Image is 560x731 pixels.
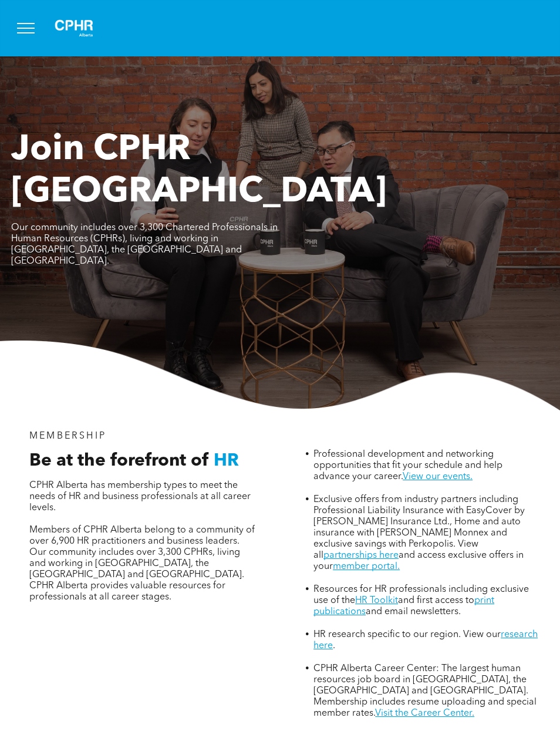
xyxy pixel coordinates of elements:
span: Be at the forefront of [29,452,209,470]
button: menu [11,13,41,43]
span: HR [214,452,239,470]
a: member portal. [333,562,400,571]
span: Resources for HR professionals including exclusive use of the [313,585,529,605]
a: Visit the Career Center. [375,709,474,718]
span: and access exclusive offers in your [313,551,524,571]
img: A white background with a few lines on it [45,9,103,47]
span: Professional development and networking opportunities that fit your schedule and help advance you... [313,450,502,481]
span: and email newsletters. [366,607,461,617]
a: View our events. [403,472,473,481]
span: . [333,641,335,651]
a: HR Toolkit [355,596,398,605]
span: MEMBERSHIP [29,432,106,441]
span: HR research specific to our region. View our [313,630,501,639]
span: Exclusive offers from industry partners including Professional Liability Insurance with EasyCover... [313,495,525,560]
span: Join CPHR [GEOGRAPHIC_DATA] [11,133,387,210]
a: partnerships here [323,551,399,560]
span: CPHR Alberta Career Center: The largest human resources job board in [GEOGRAPHIC_DATA], the [GEOG... [313,664,537,718]
span: and first access to [398,596,474,605]
span: Members of CPHR Alberta belong to a community of over 6,900 HR practitioners and business leaders... [29,525,255,602]
span: Our community includes over 3,300 Chartered Professionals in Human Resources (CPHRs), living and ... [11,223,278,266]
span: CPHR Alberta has membership types to meet the needs of HR and business professionals at all caree... [29,481,251,513]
